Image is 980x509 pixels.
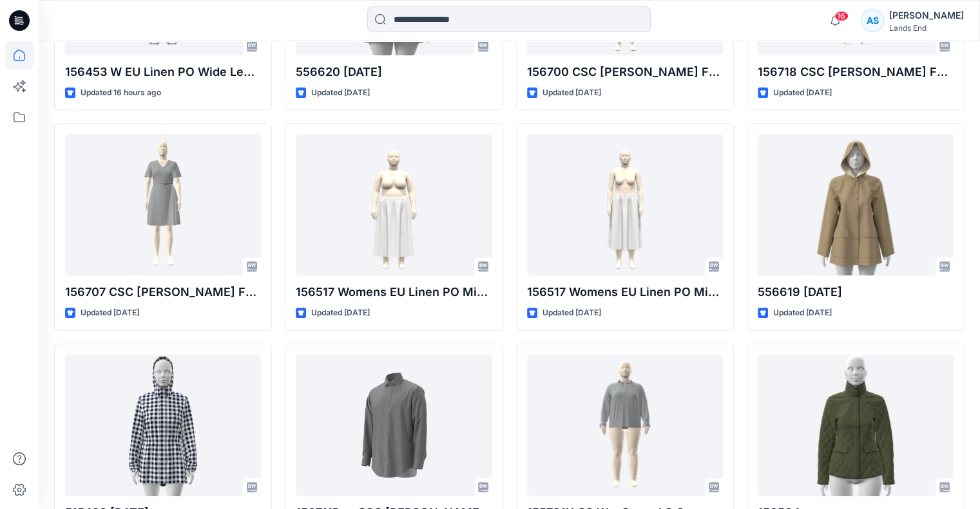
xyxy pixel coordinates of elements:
a: 156517 Womens EU Linen PO Midi Skirt [527,134,723,275]
div: AS [861,9,884,32]
div: [PERSON_NAME] [889,8,964,23]
p: Updated [DATE] [543,86,601,100]
p: Updated [DATE] [311,306,370,320]
a: 156564 [758,355,954,496]
p: 556620 [DATE] [296,63,492,81]
a: 156707 CSC Wells Fargo Women's Tailored Wrap Dress-Fit [65,134,261,275]
p: 156517 Womens EU Linen PO Midi Skirt [527,283,723,301]
a: 156517 Womens EU Linen PO Midi Skirt Plus [296,134,492,275]
a: 155781X CS Wm Crepe LS Convertible Ruffle Collar Blouse_REV1 [527,355,723,496]
p: Updated [DATE] [311,86,370,100]
div: Lands End [889,23,964,33]
p: Updated [DATE] [81,306,139,320]
p: Updated [DATE] [773,86,832,100]
a: 156711Reg CSC Wells Fargo Men's Textured LS Dress Shirt 09-16-25 [296,355,492,496]
p: 156517 Womens EU Linen PO Midi Skirt Plus [296,283,492,301]
p: 156453 W EU Linen PO Wide Leg Pant [65,63,261,81]
a: 556619 18Sep [758,134,954,275]
p: 556619 [DATE] [758,283,954,301]
p: Updated 16 hours ago [81,86,161,100]
span: 16 [834,11,849,21]
p: Updated [DATE] [773,306,832,320]
p: 156700 CSC [PERSON_NAME] Fargo Women's Topstitched V-Neck Blouse_DEVELOPMENT [527,63,723,81]
p: Updated [DATE] [543,306,601,320]
p: 156718 CSC [PERSON_NAME] Fargo Tailored Utility Jacket_DEVELOPMENT [758,63,954,81]
a: 515426 18Sep [65,355,261,496]
p: 156707 CSC [PERSON_NAME] Fargo Women's Tailored Wrap Dress-Fit [65,283,261,301]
